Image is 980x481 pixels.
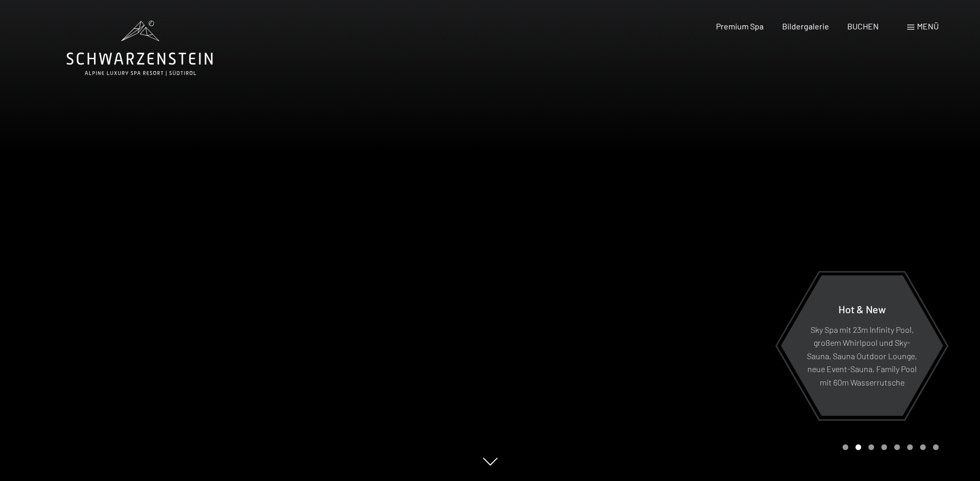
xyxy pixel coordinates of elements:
span: Menü [917,21,939,31]
p: Sky Spa mit 23m Infinity Pool, großem Whirlpool und Sky-Sauna, Sauna Outdoor Lounge, neue Event-S... [806,323,918,389]
a: Premium Spa [716,21,764,31]
div: Carousel Page 2 (Current Slide) [855,444,861,450]
div: Carousel Pagination [839,444,939,450]
a: Hot & New Sky Spa mit 23m Infinity Pool, großem Whirlpool und Sky-Sauna, Sauna Outdoor Lounge, ne... [780,275,944,416]
div: Carousel Page 3 [868,444,874,450]
a: BUCHEN [847,21,879,31]
a: Bildergalerie [782,21,829,31]
span: Hot & New [838,302,886,315]
div: Carousel Page 5 [894,444,900,450]
div: Carousel Page 6 [907,444,913,450]
div: Carousel Page 7 [920,444,926,450]
div: Carousel Page 1 [843,444,848,450]
div: Carousel Page 4 [881,444,887,450]
div: Carousel Page 8 [933,444,939,450]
